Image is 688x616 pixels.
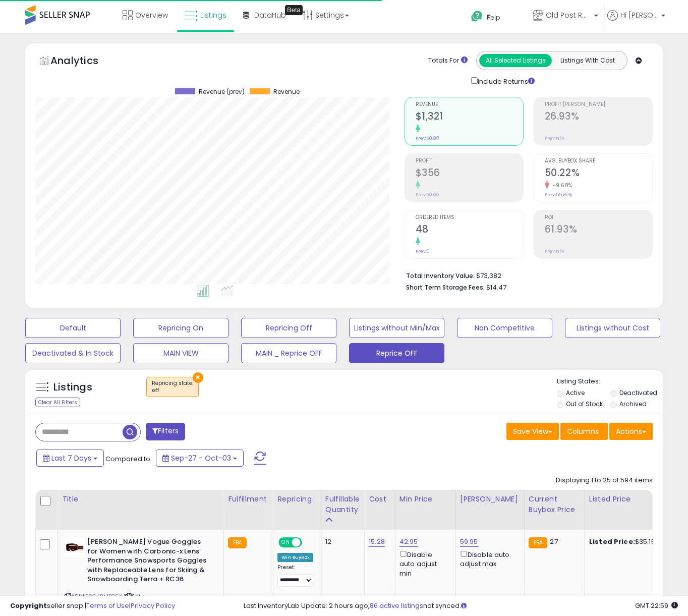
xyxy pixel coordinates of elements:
[416,248,430,254] small: Prev: 0
[228,537,247,548] small: FBA
[51,453,91,463] span: Last 7 Days
[156,450,244,467] button: Sep-27 - Oct-03
[460,549,517,569] div: Disable auto adjust max
[349,318,444,338] button: Listings without Min/Max
[87,537,210,587] b: [PERSON_NAME] Vogue Goggles for Women with Carbonic-x Lens Performance Snowsports Goggles with Re...
[399,549,448,578] div: Disable auto adjust min
[349,343,444,363] button: Reprice OFF
[416,102,523,107] span: Revenue
[567,426,599,436] span: Columns
[551,54,624,67] button: Listings With Cost
[325,537,357,546] div: 12
[131,601,175,610] a: Privacy Policy
[565,318,660,338] button: Listings without Cost
[25,318,121,338] button: Default
[277,494,317,505] div: Repricing
[62,494,219,505] div: Title
[171,453,231,463] span: Sep-27 - Oct-03
[546,10,591,20] span: Old Post Road LLC
[589,494,676,505] div: Listed Price
[193,372,203,383] button: ×
[566,388,585,397] label: Active
[556,476,653,485] div: Displaying 1 to 25 of 594 items
[416,215,523,220] span: Ordered Items
[463,3,524,33] a: Help
[277,564,313,587] div: Preset:
[370,601,423,610] a: 86 active listings
[619,400,647,408] label: Archived
[529,494,581,515] div: Current Buybox Price
[416,135,439,141] small: Prev: $0.00
[506,423,559,440] button: Save View
[105,454,152,464] span: Compared to:
[369,537,385,547] a: 15.28
[133,318,228,338] button: Repricing On
[589,537,635,546] b: Listed Price:
[10,601,175,611] div: seller snap | |
[545,223,652,237] h2: 61.93%
[529,537,547,548] small: FBA
[619,388,657,397] label: Deactivated
[399,537,418,547] a: 42.95
[460,494,520,505] div: [PERSON_NAME]
[406,271,475,280] b: Total Inventory Value:
[36,450,104,467] button: Last 7 Days
[277,553,313,562] div: Win BuyBox
[325,494,360,515] div: Fulfillable Quantity
[301,538,317,547] span: OFF
[545,192,572,198] small: Prev: 55.60%
[241,318,336,338] button: Repricing Off
[545,158,652,164] span: Avg. Buybox Share
[285,5,303,15] div: Tooltip anchor
[244,601,678,611] div: Last InventoryLab Update: 2 hours ago, not synced.
[416,110,523,124] h2: $1,321
[545,102,652,107] span: Profit [PERSON_NAME]
[486,283,506,292] span: $14.47
[460,537,478,547] a: 59.95
[406,283,485,292] b: Short Term Storage Fees:
[457,318,552,338] button: Non Competitive
[65,537,85,557] img: 31qMU7QaBYL._SL40_.jpg
[560,423,608,440] button: Columns
[479,54,552,67] button: All Selected Listings
[589,537,673,546] div: $35.15
[416,192,439,198] small: Prev: $0.00
[566,400,603,408] label: Out of Stock
[406,269,646,281] li: $73,382
[428,56,468,66] div: Totals For
[35,398,80,407] div: Clear All Filters
[241,343,336,363] button: MAIN _ Reprice OFF
[399,494,451,505] div: Min Price
[545,135,564,141] small: Prev: N/A
[549,182,572,189] small: -9.68%
[50,53,118,70] h5: Analytics
[135,10,168,20] span: Overview
[545,167,652,181] h2: 50.22%
[273,88,300,95] span: Revenue
[464,75,547,87] div: Include Returns
[416,158,523,164] span: Profit
[487,13,500,22] span: Help
[607,10,665,33] a: Hi [PERSON_NAME]
[200,10,226,20] span: Listings
[146,423,185,440] button: Filters
[86,601,129,610] a: Terms of Use
[53,380,92,395] h5: Listings
[10,601,47,610] strong: Copyright
[557,377,663,386] p: Listing States:
[228,494,269,505] div: Fulfillment
[550,537,557,546] span: 27
[620,10,658,20] span: Hi [PERSON_NAME]
[416,223,523,237] h2: 48
[152,379,193,395] span: Repricing state :
[25,343,121,363] button: Deactivated & In Stock
[609,423,653,440] button: Actions
[545,215,652,220] span: ROI
[369,494,391,505] div: Cost
[545,110,652,124] h2: 26.93%
[133,343,228,363] button: MAIN VIEW
[199,88,245,95] span: Revenue (prev)
[279,538,292,547] span: ON
[635,601,678,610] span: 2025-10-11 22:59 GMT
[416,167,523,181] h2: $356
